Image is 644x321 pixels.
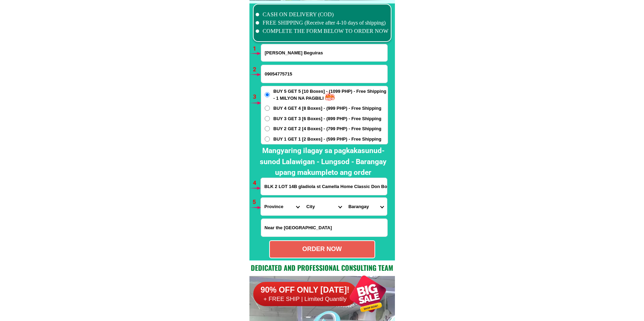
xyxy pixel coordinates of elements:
[303,198,345,215] select: Select district
[253,179,261,188] h6: 4
[261,65,387,83] input: Input phone_number
[273,136,381,143] span: BUY 1 GET 1 [2 Boxes] - (599 PHP) - Free Shipping
[253,65,261,74] h6: 2
[270,244,374,254] div: ORDER NOW
[261,219,387,237] input: Input LANDMARKOFLOCATION
[265,136,270,142] input: BUY 1 GET 1 [2 Boxes] - (599 PHP) - Free Shipping
[273,125,381,132] span: BUY 2 GET 2 [4 Boxes] - (799 PHP) - Free Shipping
[253,198,261,207] h6: 5
[261,198,303,215] select: Select province
[256,10,389,19] li: CASH ON DELIVERY (COD)
[256,19,389,27] li: FREE SHIPPING (Receive after 4-10 days of shipping)
[256,27,389,35] li: COMPLETE THE FORM BELOW TO ORDER NOW
[255,145,391,178] h2: Mangyaring ilagay sa pagkakasunud-sunod Lalawigan - Lungsod - Barangay upang makumpleto ang order
[265,116,270,121] input: BUY 3 GET 3 [6 Boxes] - (899 PHP) - Free Shipping
[253,92,261,101] h6: 3
[265,126,270,131] input: BUY 2 GET 2 [4 Boxes] - (799 PHP) - Free Shipping
[261,178,387,195] input: Input address
[253,285,357,295] h6: 90% OFF ONLY [DATE]!
[345,198,387,215] select: Select commune
[273,105,381,112] span: BUY 4 GET 4 [8 Boxes] - (999 PHP) - Free Shipping
[253,44,261,53] h6: 1
[273,88,388,101] span: BUY 5 GET 5 [10 Boxes] - (1099 PHP) - Free Shipping - 1 MILYON NA PAGBILI
[249,262,395,273] h2: Dedicated and professional consulting team
[265,92,270,97] input: BUY 5 GET 5 [10 Boxes] - (1099 PHP) - Free Shipping - 1 MILYON NA PAGBILI
[265,106,270,111] input: BUY 4 GET 4 [8 Boxes] - (999 PHP) - Free Shipping
[253,295,357,303] h6: + FREE SHIP | Limited Quantily
[273,115,381,122] span: BUY 3 GET 3 [6 Boxes] - (899 PHP) - Free Shipping
[261,44,387,61] input: Input full_name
